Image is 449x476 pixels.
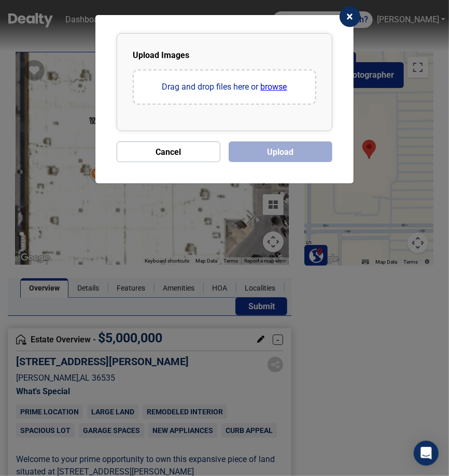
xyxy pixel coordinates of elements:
div: Drag and drop files here or [133,69,316,105]
div: Open Intercom Messenger [414,441,439,466]
button: Upload [229,141,332,162]
label: Upload Images [133,49,189,62]
button: Close [340,6,360,27]
iframe: BigID CMP Widget [5,445,36,476]
span: × [347,9,354,24]
button: Cancel [117,141,220,162]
